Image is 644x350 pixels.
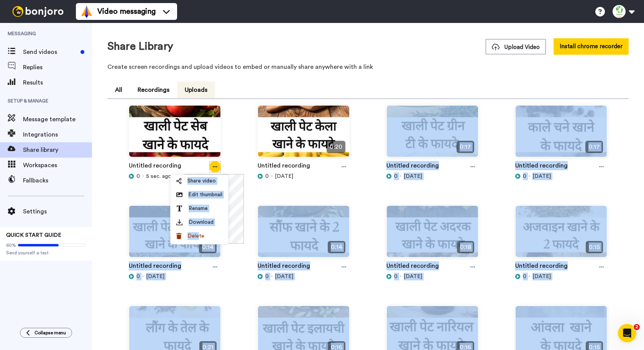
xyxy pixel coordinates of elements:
p: Create screen recordings and upload videos to embed or manually share anywhere with a link [107,62,629,72]
span: Settings [23,207,92,216]
div: [DATE] [386,173,478,180]
div: [DATE] [129,273,221,280]
span: 0:14 [328,241,345,253]
div: [DATE] [515,273,607,280]
span: 0 [136,273,140,280]
div: [DATE] [515,173,607,180]
a: Untitled recording [386,261,439,273]
span: 0 [523,173,526,180]
span: Delete [187,232,204,240]
button: All [107,81,130,98]
img: c5d07f6a-b112-449e-bcc5-93adb28d7c15_thumbnail_source_1757847962.jpg [516,106,607,163]
a: Untitled recording [129,261,181,273]
span: 0:17 [585,141,603,153]
span: 0 [265,173,269,180]
h1: Share Library [107,41,173,52]
span: Collapse menu [34,330,66,336]
span: Rename [189,205,208,212]
span: Fallbacks [23,176,92,185]
img: cedcab3a-bda1-423b-ace9-d6e36633da8d_thumbnail_source_1757759980.jpg [129,206,220,264]
a: Untitled recording [515,261,568,273]
button: Install chrome recorder [554,38,629,55]
span: Results [23,78,92,87]
iframe: Intercom live chat [618,324,636,342]
span: Message template [23,115,92,124]
span: 0:18 [457,241,474,253]
span: Share library [23,145,92,155]
span: 0:17 [457,141,474,153]
img: vm-color.svg [80,5,93,18]
a: Untitled recording [515,161,568,173]
span: 0 [394,173,398,180]
div: [DATE] [386,273,478,280]
span: Download [189,218,214,226]
span: 0 [265,273,269,280]
span: 60% [6,242,16,248]
span: Send yourself a test [6,250,86,256]
span: Share video [187,177,216,185]
button: Uploads [177,81,215,98]
img: e2654b17-353d-45c4-9a78-74c541f86888_thumbnail_source_1757415432.jpg [516,206,607,264]
div: 5 sec. ago [129,173,221,180]
a: Untitled recording [258,261,310,273]
span: QUICK START GUIDE [6,233,61,238]
img: 3d31bbcc-ee15-4a23-8735-50cbcdc7c00d_thumbnail_source_1757589672.jpg [258,206,349,264]
span: Edit thumbnail [188,191,222,199]
span: 0:15 [586,241,603,253]
button: Recordings [130,81,177,98]
a: Untitled recording [258,161,310,173]
img: fdadb0bd-c209-48ad-be51-b8ef625a7da6_thumbnail_source_1758107181.jpg [129,106,220,163]
div: [DATE] [258,173,350,180]
img: c700ea43-5e8d-4f45-84c0-c3ee1f064c41_thumbnail_source_1758010469.jpg [258,106,349,163]
span: 2 [634,324,640,330]
span: Video messaging [97,6,156,17]
a: Untitled recording [386,161,439,173]
span: Send videos [23,47,77,57]
button: Collapse menu [20,328,72,338]
span: Replies [23,63,92,72]
a: Untitled recording [129,161,181,173]
span: 0 [523,273,526,280]
img: bj-logo-header-white.svg [9,6,67,17]
span: Workspaces [23,161,92,170]
span: 0 [136,173,140,180]
span: 0:20 [327,141,345,153]
span: 0 [394,273,398,280]
img: f9881ed2-f665-4465-ae68-1c36b85970d2_thumbnail_source_1757933207.jpg [387,106,478,163]
img: 986e0467-f19d-405a-81de-8112af1a2586_thumbnail_source_1757500441.jpg [387,206,478,264]
button: Upload Video [486,39,546,54]
span: Upload Video [492,43,540,51]
div: [DATE] [258,273,350,280]
span: 0:14 [199,241,217,253]
span: Integrations [23,130,92,139]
